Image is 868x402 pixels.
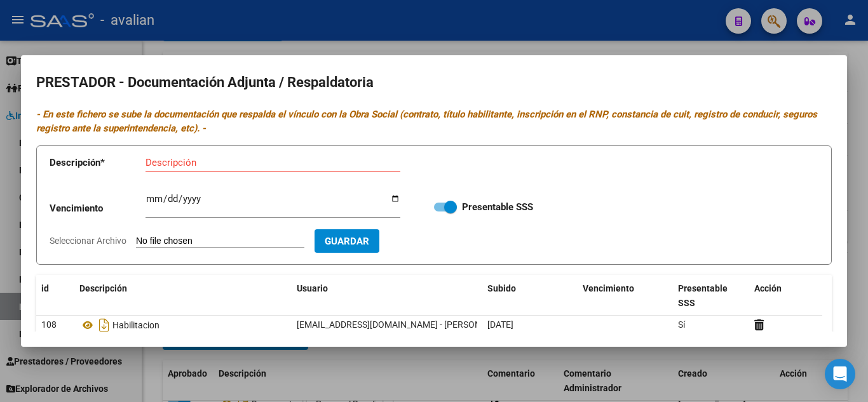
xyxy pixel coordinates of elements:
span: [EMAIL_ADDRESS][DOMAIN_NAME] - [PERSON_NAME] [297,319,512,330]
datatable-header-cell: Vencimiento [578,275,673,317]
datatable-header-cell: id [36,275,74,317]
i: Descargar documento [96,315,112,335]
button: Guardar [315,229,379,253]
datatable-header-cell: Acción [749,275,813,317]
span: [DATE] [487,319,513,330]
span: Descripción [79,283,127,293]
datatable-header-cell: Subido [482,275,578,317]
span: Guardar [325,236,369,247]
span: Sí [678,319,685,330]
span: Presentable SSS [678,283,728,308]
p: Descripción [50,156,146,170]
span: Acción [754,283,782,293]
datatable-header-cell: Descripción [74,275,292,317]
span: Habilitacion [112,320,159,330]
span: 108 [41,319,57,330]
span: id [41,283,49,293]
datatable-header-cell: Usuario [292,275,482,317]
i: - En este fichero se sube la documentación que respalda el vínculo con la Obra Social (contrato, ... [36,109,817,135]
span: Vencimiento [583,283,634,293]
p: Vencimiento [50,201,146,216]
div: Open Intercom Messenger [825,359,855,389]
h2: PRESTADOR - Documentación Adjunta / Respaldatoria [36,70,832,95]
span: Usuario [297,283,328,293]
span: Subido [487,283,516,293]
strong: Presentable SSS [462,201,533,213]
datatable-header-cell: Presentable SSS [673,275,749,317]
span: Seleccionar Archivo [50,236,126,246]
